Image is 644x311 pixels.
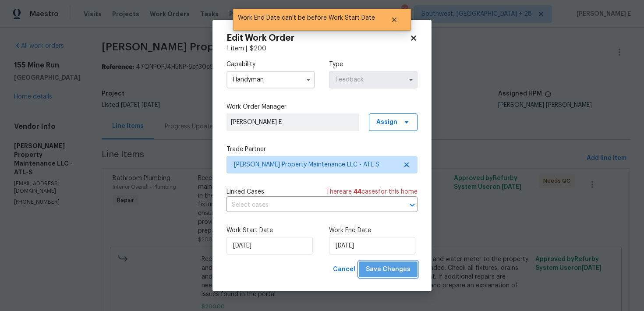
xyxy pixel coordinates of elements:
[406,199,418,211] button: Open
[226,71,315,88] input: Select...
[226,60,315,69] label: Capability
[226,145,418,154] label: Trade Partner
[226,187,264,196] span: Linked Cases
[354,189,361,195] span: 44
[329,60,418,69] label: Type
[303,74,314,85] button: Show options
[226,102,418,111] label: Work Order Manager
[231,118,355,127] span: [PERSON_NAME] E
[233,9,380,27] span: Work End Date can't be before Work Start Date
[329,226,418,235] label: Work End Date
[226,44,418,53] div: 1 item |
[333,264,355,275] span: Cancel
[329,262,359,278] button: Cancel
[380,11,409,28] button: Close
[226,34,410,42] h2: Edit Work Order
[234,160,397,169] span: [PERSON_NAME] Property Maintenance LLC - ATL-S
[226,226,315,235] label: Work Start Date
[366,264,410,275] span: Save Changes
[226,237,313,254] input: M/D/YYYY
[250,46,266,52] span: $ 200
[329,71,418,88] input: Select...
[326,187,418,196] span: There are case s for this home
[406,74,416,85] button: Show options
[359,262,418,278] button: Save Changes
[226,198,393,212] input: Select cases
[329,237,415,254] input: M/D/YYYY
[376,118,397,127] span: Assign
